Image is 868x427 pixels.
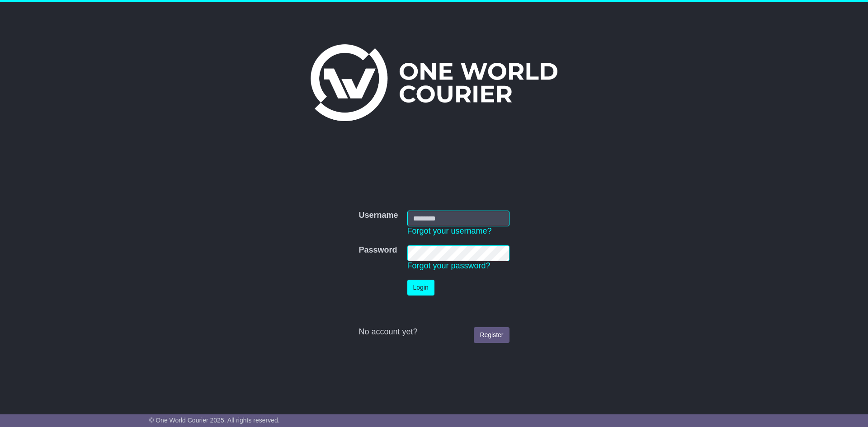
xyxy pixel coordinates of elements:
span: © One World Courier 2025. All rights reserved. [149,417,280,424]
a: Forgot your password? [407,261,491,270]
div: No account yet? [359,327,509,337]
a: Forgot your username? [407,226,492,235]
label: Password [359,245,397,255]
a: Register [474,327,509,343]
img: One World [311,44,557,121]
button: Login [407,280,434,296]
label: Username [359,211,398,221]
